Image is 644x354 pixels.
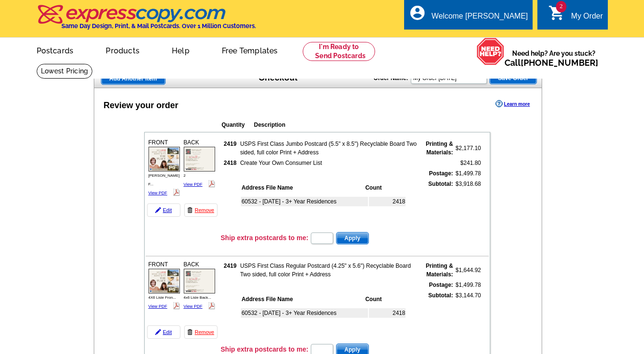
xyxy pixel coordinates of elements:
[155,207,161,213] img: pencil-icon.gif
[455,291,482,340] td: $3,144.70
[455,179,482,229] td: $3,918.68
[224,160,237,166] strong: 2418
[21,39,89,61] a: Postcards
[428,292,453,299] strong: Subtotal:
[455,158,482,168] td: $241.80
[149,295,176,300] span: 4X6 Lisle Fron...
[182,137,217,190] div: BACK
[241,308,368,318] td: 60532 - [DATE] - 3+ Year Residences
[149,173,180,186] span: [PERSON_NAME] F...
[505,49,603,68] span: Need help? Are you stuck?
[184,295,211,300] span: 4x6 Lisle Back...
[221,345,308,354] h3: Ship extra postcards to me:
[455,139,482,157] td: $2,177.10
[548,10,603,22] a: 2 shopping_cart My Order
[184,325,218,339] a: Remove
[155,329,161,335] img: pencil-icon.gif
[429,282,453,288] strong: Postage:
[429,170,453,177] strong: Postage:
[365,183,406,192] th: Count
[207,39,293,61] a: Free Templates
[149,191,168,195] a: View PDF
[147,137,181,198] div: FRONT
[241,183,364,192] th: Address File Name
[409,4,426,21] i: account_circle
[455,280,482,290] td: $1,499.78
[149,304,168,309] a: View PDF
[241,294,364,304] th: Address File Name
[548,4,565,21] i: shopping_cart
[182,259,217,312] div: BACK
[187,329,193,335] img: trashcan-icon.gif
[208,302,215,309] img: pdf_logo.png
[173,189,180,196] img: pdf_logo.png
[101,72,166,85] a: Add Another Item
[147,325,180,339] a: Edit
[101,73,165,84] span: Add Another Item
[224,263,237,269] strong: 2419
[184,304,203,309] a: View PDF
[187,207,193,213] img: trashcan-icon.gif
[476,38,505,65] img: help
[241,197,368,206] td: 60532 - [DATE] - 3+ Year Residences
[147,259,181,312] div: FRONT
[208,180,215,187] img: pdf_logo.png
[173,302,180,309] img: pdf_logo.png
[37,11,256,30] a: Same Day Design, Print, & Mail Postcards. Over 1 Million Customers.
[157,39,205,61] a: Help
[369,308,406,318] td: 2418
[495,100,530,108] a: Learn more
[61,22,256,30] h4: Same Day Design, Print, & Mail Postcards. Over 1 Million Customers.
[147,203,180,217] a: Edit
[104,99,178,112] div: Review your order
[337,233,368,244] span: Apply
[90,39,155,61] a: Products
[521,58,598,68] a: [PHONE_NUMBER]
[221,233,308,242] h3: Ship extra postcards to me:
[428,181,453,187] strong: Subtotal:
[149,147,180,171] img: small-thumb.jpg
[432,12,528,25] div: Welcome [PERSON_NAME]
[184,173,186,178] span: 2
[224,141,237,147] strong: 2419
[184,182,203,187] a: View PDF
[184,147,215,171] img: small-thumb.jpg
[556,1,566,12] span: 2
[505,58,598,68] span: Call
[455,261,482,279] td: $1,644.92
[369,197,406,206] td: 2418
[149,269,180,293] img: small-thumb.jpg
[365,294,406,304] th: Count
[184,203,218,217] a: Remove
[455,169,482,178] td: $1,499.78
[184,269,215,293] img: small-thumb.jpg
[221,120,253,130] th: Quantity
[239,139,419,157] td: USPS First Class Jumbo Postcard (5.5" x 8.5") Recyclable Board Two sided, full color Print + Address
[426,263,453,278] strong: Printing & Materials:
[571,12,603,25] div: My Order
[239,261,419,279] td: USPS First Class Regular Postcard (4.25" x 5.6") Recyclable Board Two sided, full color Print + A...
[426,141,453,156] strong: Printing & Materials:
[336,232,369,244] button: Apply
[239,158,419,168] td: Create Your Own Consumer List
[254,120,428,130] th: Description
